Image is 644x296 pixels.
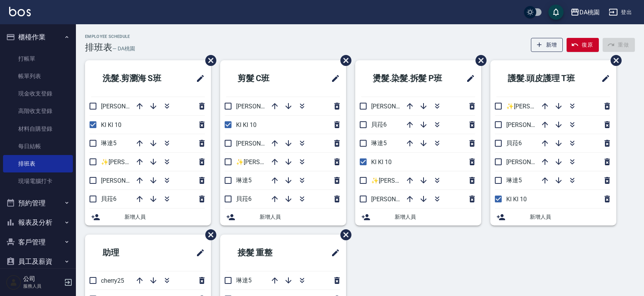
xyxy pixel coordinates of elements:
span: 琳達5 [236,177,252,184]
span: 修改班表的標題 [191,244,205,262]
div: 新增人員 [355,208,481,226]
a: 每日結帳 [3,138,73,155]
h2: 接髮 重整 [226,239,305,266]
span: 修改班表的標題 [597,69,610,88]
span: 新增人員 [395,213,475,221]
a: 帳單列表 [3,67,73,85]
span: [PERSON_NAME]8 [371,196,420,203]
button: DA桃園 [567,5,603,20]
span: 刪除班表 [200,49,217,72]
p: 服務人員 [23,283,62,290]
span: 修改班表的標題 [326,244,340,262]
button: 登出 [606,5,635,19]
a: 材料自購登錄 [3,120,73,138]
h2: Employee Schedule [85,34,135,39]
button: 櫃檯作業 [3,27,73,47]
span: [PERSON_NAME]8 [101,177,150,184]
span: [PERSON_NAME]3 [101,103,150,110]
div: DA桃園 [579,8,600,17]
span: [PERSON_NAME]3 [371,103,420,110]
h3: 排班表 [85,42,112,53]
img: Logo [9,7,31,16]
span: KI KI 10 [506,196,527,203]
span: 琳達5 [236,277,252,284]
span: cherry25 [101,277,124,284]
span: 刪除班表 [605,49,623,72]
span: [PERSON_NAME]3 [236,140,285,147]
span: 刪除班表 [335,49,353,72]
span: 刪除班表 [470,49,488,72]
a: 高階收支登錄 [3,102,73,120]
button: 客戶管理 [3,232,73,252]
span: ✨[PERSON_NAME][PERSON_NAME] ✨16 [236,158,351,166]
a: 排班表 [3,155,73,172]
a: 打帳單 [3,50,73,67]
button: 員工及薪資 [3,252,73,271]
button: save [548,5,564,20]
span: 琳達5 [506,177,522,184]
span: KI KI 10 [101,121,121,128]
span: [PERSON_NAME]8 [236,103,285,110]
span: KI KI 10 [236,121,257,128]
h2: 剪髮 C班 [226,65,304,92]
span: ✨[PERSON_NAME][PERSON_NAME] ✨16 [101,158,216,166]
div: 新增人員 [85,208,211,226]
span: 修改班表的標題 [326,69,340,88]
div: 新增人員 [220,208,346,226]
span: KI KI 10 [371,158,392,166]
span: [PERSON_NAME]3 [506,158,555,166]
span: 貝菈6 [101,195,117,202]
h6: — DA桃園 [112,45,135,53]
span: 貝菈6 [371,121,387,128]
span: 琳達5 [101,139,117,147]
span: 刪除班表 [335,224,353,246]
h2: 洗髮.剪瀏海 S班 [91,65,182,92]
span: 修改班表的標題 [461,69,475,88]
span: 琳達5 [371,139,387,147]
span: 修改班表的標題 [191,69,205,88]
button: 新增 [531,38,563,52]
h2: 助理 [91,239,161,266]
span: ✨[PERSON_NAME][PERSON_NAME] ✨16 [506,103,621,110]
button: 復原 [567,38,599,52]
button: 報表及分析 [3,213,73,232]
span: 貝菈6 [236,195,252,202]
img: Person [6,275,21,290]
span: 新增人員 [124,213,205,221]
span: ✨[PERSON_NAME][PERSON_NAME] ✨16 [371,177,486,184]
a: 現金收支登錄 [3,85,73,102]
h5: 公司 [23,275,62,283]
span: 新增人員 [530,213,610,221]
span: 刪除班表 [200,224,217,246]
span: 新增人員 [260,213,340,221]
span: [PERSON_NAME]8 [506,121,555,128]
button: 預約管理 [3,193,73,213]
h2: 燙髮.染髮.拆髮 P班 [361,65,456,92]
a: 現場電腦打卡 [3,172,73,190]
div: 新增人員 [490,208,616,226]
span: 貝菈6 [506,139,522,147]
h2: 護髮.頭皮護理 T班 [496,65,591,92]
